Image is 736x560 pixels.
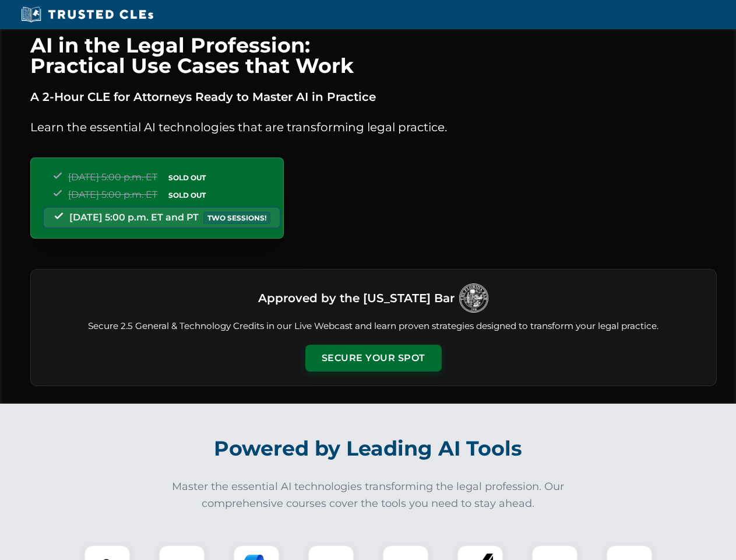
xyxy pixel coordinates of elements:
p: Learn the essential AI technologies that are transforming legal practice. [30,118,717,136]
p: A 2-Hour CLE for Attorneys Ready to Master AI in Practice [30,87,717,106]
h1: AI in the Legal Profession: Practical Use Cases that Work [30,35,717,76]
span: SOLD OUT [164,189,210,201]
h2: Powered by Leading AI Tools [45,428,691,469]
span: [DATE] 5:00 p.m. ET [68,171,157,183]
span: SOLD OUT [164,171,210,184]
h3: Approved by the [US_STATE] Bar [258,288,455,309]
span: [DATE] 5:00 p.m. ET [68,189,157,200]
img: Logo [459,283,488,313]
img: Trusted CLEs [17,6,157,23]
p: Master the essential AI technologies transforming the legal profession. Our comprehensive courses... [164,478,572,512]
button: Secure Your Spot [305,345,442,372]
p: Secure 2.5 General & Technology Credits in our Live Webcast and learn proven strategies designed ... [45,320,702,333]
